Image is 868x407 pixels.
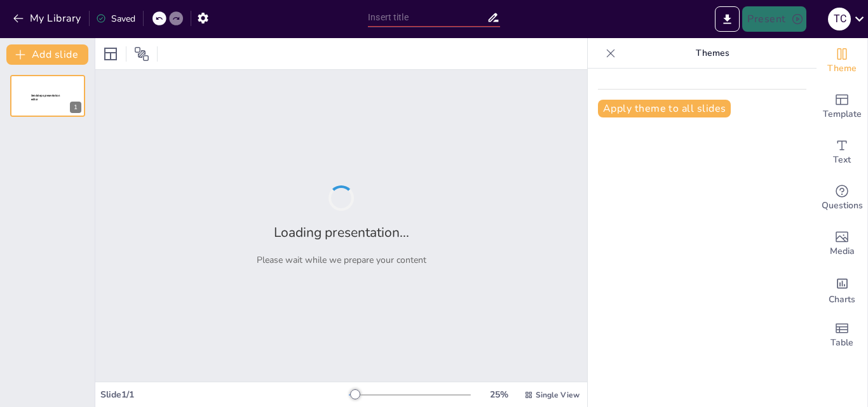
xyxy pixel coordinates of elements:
[817,312,867,358] div: Add a table
[70,102,81,113] div: 1
[833,153,851,167] span: Text
[536,390,580,400] span: Single View
[10,8,86,29] button: My Library
[817,267,867,312] div: Add charts and graphs
[822,199,863,213] span: Questions
[817,38,867,84] div: Change the overall theme
[817,221,867,267] div: Add images, graphics, shapes or video
[484,389,514,401] div: 25 %
[100,389,349,401] div: Slide 1 / 1
[134,46,149,62] span: Position
[823,107,862,121] span: Template
[830,244,855,258] span: Media
[257,254,426,266] p: Please wait while we prepare your content
[368,8,487,27] input: Insert title
[621,38,804,69] p: Themes
[598,100,731,117] button: Apply theme to all slides
[831,336,853,350] span: Table
[10,75,85,117] div: 1
[828,8,851,30] div: T C
[31,94,60,101] span: Sendsteps presentation editor
[96,13,135,25] div: Saved
[6,44,88,65] button: Add slide
[829,293,855,307] span: Charts
[742,6,806,32] button: Present
[817,84,867,130] div: Add ready made slides
[100,44,121,64] div: Layout
[828,6,851,32] button: T C
[817,175,867,221] div: Get real-time input from your audience
[715,6,740,32] button: Export to PowerPoint
[817,130,867,175] div: Add text boxes
[274,224,409,241] h2: Loading presentation...
[827,62,857,76] span: Theme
